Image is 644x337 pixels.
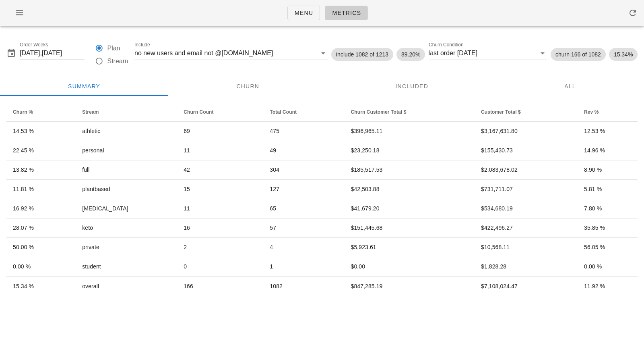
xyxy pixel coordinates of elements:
[76,199,177,218] td: [MEDICAL_DATA]
[345,199,475,218] td: $41,679.20
[475,199,578,218] td: $534,680.19
[76,122,177,141] td: athletic
[263,277,344,296] td: 1082
[177,122,263,141] td: 69
[475,141,578,160] td: $155,430.73
[168,77,327,96] div: Churn
[287,6,320,20] a: Menu
[270,109,297,115] span: Total Count
[177,141,263,160] td: 11
[6,141,76,160] td: 22.45 %
[6,277,76,296] td: 15.34 %
[177,257,263,277] td: 0
[6,238,76,257] td: 50.00 %
[578,218,638,238] td: 35.85 %
[475,122,578,141] td: $3,167,631.80
[177,199,263,218] td: 11
[578,160,638,180] td: 8.90 %
[263,122,344,141] td: 475
[134,42,150,48] label: Include
[578,257,638,277] td: 0.00 %
[6,218,76,238] td: 28.07 %
[6,102,76,122] th: Churn %: Not sorted. Activate to sort ascending.
[263,102,344,122] th: Total Count: Not sorted. Activate to sort ascending.
[345,160,475,180] td: $185,517.53
[578,277,638,296] td: 11.92 %
[345,141,475,160] td: $23,250.18
[401,48,420,61] span: 89.20%
[475,238,578,257] td: $10,568.11
[429,50,478,57] div: last order [DATE]
[20,42,48,48] label: Order Weeks
[475,180,578,199] td: $731,711.07
[294,10,313,16] span: Menu
[429,42,464,48] label: Churn Condition
[325,6,368,20] a: Metrics
[6,160,76,180] td: 13.82 %
[6,257,76,277] td: 0.00 %
[107,44,128,52] label: Plan
[134,50,273,57] div: no new users and email not @[DOMAIN_NAME]
[327,77,496,96] div: Included
[475,277,578,296] td: $7,108,024.47
[496,77,644,96] div: All
[584,109,599,115] span: Rev %
[345,180,475,199] td: $42,503.88
[107,57,128,65] label: Stream
[578,199,638,218] td: 7.80 %
[263,257,344,277] td: 1
[177,180,263,199] td: 15
[76,141,177,160] td: personal
[263,141,344,160] td: 49
[177,277,263,296] td: 166
[82,109,99,115] span: Stream
[578,141,638,160] td: 14.96 %
[345,122,475,141] td: $396,965.11
[184,109,213,115] span: Churn Count
[332,10,361,16] span: Metrics
[177,102,263,122] th: Churn Count: Not sorted. Activate to sort ascending.
[475,102,578,122] th: Customer Total $: Not sorted. Activate to sort ascending.
[6,199,76,218] td: 16.92 %
[555,48,601,61] span: churn 166 of 1082
[76,180,177,199] td: plantbased
[263,199,344,218] td: 65
[76,160,177,180] td: full
[76,238,177,257] td: private
[481,109,521,115] span: Customer Total $
[345,238,475,257] td: $5,923.61
[475,160,578,180] td: $2,083,678.02
[345,218,475,238] td: $151,445.68
[177,238,263,257] td: 2
[6,122,76,141] td: 14.53 %
[578,102,638,122] th: Rev %: Not sorted. Activate to sort ascending.
[134,47,328,60] div: Includeno new users and email not @[DOMAIN_NAME]
[336,48,388,61] span: include 1082 of 1213
[345,102,475,122] th: Churn Customer Total $: Not sorted. Activate to sort ascending.
[263,180,344,199] td: 127
[177,160,263,180] td: 42
[76,257,177,277] td: student
[6,180,76,199] td: 11.81 %
[429,47,547,60] div: Churn Conditionlast order [DATE]
[351,109,407,115] span: Churn Customer Total $
[263,238,344,257] td: 4
[13,109,33,115] span: Churn %
[76,218,177,238] td: keto
[177,218,263,238] td: 16
[614,48,633,61] span: 15.34%
[345,277,475,296] td: $847,285.19
[578,180,638,199] td: 5.81 %
[345,257,475,277] td: $0.00
[76,277,177,296] td: overall
[263,160,344,180] td: 304
[475,218,578,238] td: $422,496.27
[76,102,177,122] th: Stream: Not sorted. Activate to sort ascending.
[263,218,344,238] td: 57
[475,257,578,277] td: $1,828.28
[578,238,638,257] td: 56.05 %
[578,122,638,141] td: 12.53 %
